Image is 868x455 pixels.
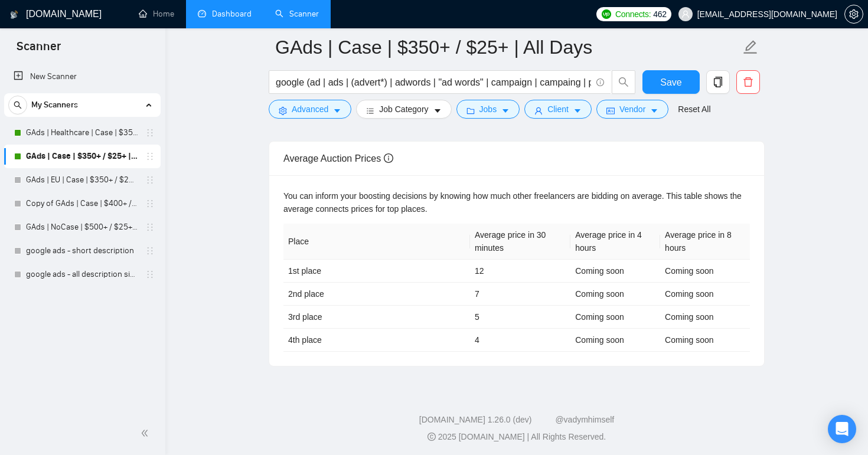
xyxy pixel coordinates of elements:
img: logo [10,5,18,24]
a: New Scanner [14,65,151,89]
td: 7 [470,283,570,306]
td: Coming soon [570,283,660,306]
a: @vadymhimself [555,415,614,424]
li: My Scanners [4,93,161,286]
span: caret-down [650,106,658,115]
a: GAds | EU | Case | $350+ / $25+ | All Days [26,168,138,192]
td: 5 [470,306,570,329]
td: Coming soon [660,283,750,306]
td: 2nd place [283,283,470,306]
span: info-circle [384,153,393,163]
span: caret-down [433,106,442,115]
td: Coming soon [660,329,750,352]
td: 12 [470,260,570,283]
button: barsJob Categorycaret-down [356,100,451,119]
span: search [612,77,635,87]
button: search [8,96,27,114]
td: 1st place [283,260,470,283]
th: Average price in 4 hours [570,224,660,260]
span: double-left [141,427,152,439]
span: caret-down [573,106,582,115]
div: You can inform your boosting decisions by knowing how much other freelancers are bidding on avera... [283,189,750,215]
span: holder [145,175,155,185]
button: idcardVendorcaret-down [596,100,668,119]
span: Connects: [615,8,651,21]
th: Average price in 8 hours [660,224,750,260]
button: copy [706,70,730,94]
td: 4 [470,329,570,352]
button: folderJobscaret-down [456,100,520,119]
a: GAds | Healthcare | Case | $350+ / $25+ | All Days [26,121,138,145]
span: holder [145,152,155,161]
span: Vendor [619,103,645,116]
a: Copy of GAds | Case | $400+ / $25+ | All Days [26,192,138,215]
span: folder [466,106,475,115]
td: 4th place [283,329,470,352]
span: setting [279,106,287,115]
span: caret-down [501,106,510,115]
input: Scanner name... [275,32,740,62]
th: Average price in 30 minutes [470,224,570,260]
span: search [9,101,27,109]
span: user [534,106,543,115]
a: homeHome [139,9,174,19]
div: Open Intercom Messenger [828,415,856,443]
td: Coming soon [660,260,750,283]
td: Coming soon [570,306,660,329]
th: Place [283,224,470,260]
a: GAds | Case | $350+ / $25+ | All Days [26,145,138,168]
div: 2025 [DOMAIN_NAME] | All Rights Reserved. [175,431,859,443]
span: Advanced [292,103,328,116]
span: delete [737,77,759,87]
a: Reset All [678,103,710,116]
a: searchScanner [275,9,319,19]
span: holder [145,270,155,279]
span: Client [547,103,569,116]
span: edit [743,40,758,55]
li: New Scanner [4,65,161,89]
span: My Scanners [31,93,78,117]
span: holder [145,222,155,232]
a: google ads - short description [26,239,138,263]
span: setting [845,9,863,19]
td: 3rd place [283,306,470,329]
span: holder [145,246,155,256]
span: bars [366,106,374,115]
a: setting [844,9,863,19]
span: Jobs [479,103,497,116]
button: delete [736,70,760,94]
div: Average Auction Prices [283,142,750,175]
td: Coming soon [570,329,660,352]
a: GAds | NoCase | $500+ / $25+ | Tue/Thu/Sat [26,215,138,239]
td: Coming soon [660,306,750,329]
span: info-circle [596,78,604,86]
td: Coming soon [570,260,660,283]
button: search [612,70,635,94]
span: copyright [428,433,436,441]
a: google ads - all description sizes [26,263,138,286]
button: settingAdvancedcaret-down [269,100,351,119]
a: dashboardDashboard [198,9,252,19]
span: holder [145,128,155,138]
button: userClientcaret-down [524,100,592,119]
span: Save [660,75,681,90]
button: Save [642,70,700,94]
span: idcard [606,106,615,115]
span: 462 [653,8,666,21]
a: [DOMAIN_NAME] 1.26.0 (dev) [419,415,532,424]
span: caret-down [333,106,341,115]
span: holder [145,199,155,208]
span: copy [707,77,729,87]
input: Search Freelance Jobs... [276,75,591,90]
span: Job Category [379,103,428,116]
img: upwork-logo.png [602,9,611,19]
span: user [681,10,690,18]
button: setting [844,5,863,24]
span: Scanner [7,38,70,63]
